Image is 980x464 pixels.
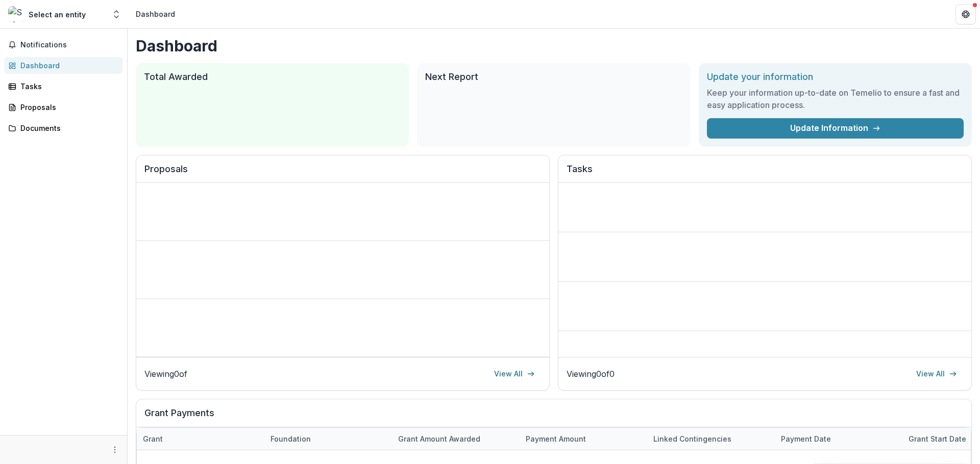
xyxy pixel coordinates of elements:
div: Select an entity [29,9,86,20]
a: View All [910,366,963,382]
a: Proposals [4,99,123,116]
div: Dashboard [136,9,175,19]
h2: Next Report [425,71,682,83]
h1: Dashboard [136,37,972,55]
h2: Total Awarded [144,71,401,83]
div: Dashboard [20,60,115,71]
button: More [109,444,121,456]
a: Dashboard [4,57,123,74]
p: Viewing 0 of [144,368,187,380]
div: Tasks [20,81,115,92]
a: Update Information [707,118,964,139]
span: Notifications [20,41,119,49]
h2: Update your information [707,71,964,83]
img: Select an entity [8,6,24,22]
a: View All [488,366,541,382]
button: Open entity switcher [109,4,124,24]
a: Tasks [4,78,123,95]
a: Documents [4,120,123,137]
p: Viewing 0 of 0 [567,368,615,380]
div: Proposals [20,102,115,113]
button: Get Help [955,4,976,24]
button: Notifications [4,37,123,53]
h2: Tasks [567,163,963,183]
h3: Keep your information up-to-date on Temelio to ensure a fast and easy application process. [707,87,964,111]
div: Documents [20,123,115,133]
h2: Proposals [144,163,541,183]
nav: breadcrumb [132,7,179,21]
h2: Grant Payments [144,407,963,427]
